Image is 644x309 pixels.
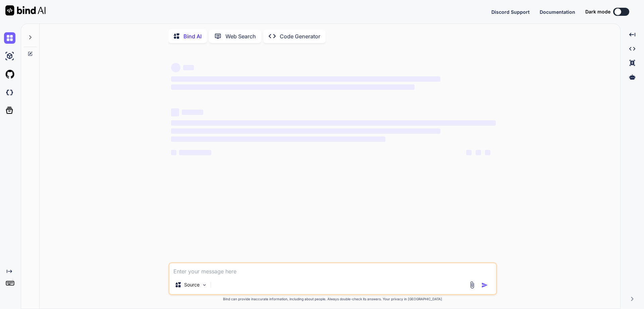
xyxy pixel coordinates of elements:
button: Discord Support [491,8,530,15]
span: ‌ [183,65,194,70]
img: Bind AI [5,5,46,15]
img: darkCloudIdeIcon [4,87,15,98]
span: ‌ [171,76,440,82]
p: Bind can provide inaccurate information, including about people. Always double-check its answers.... [168,297,497,302]
img: githubLight [4,69,15,80]
button: Documentation [540,8,575,15]
span: Dark mode [585,8,610,15]
span: ‌ [171,150,176,155]
span: ‌ [171,108,179,116]
p: Code Generator [280,32,320,40]
span: ‌ [171,120,496,126]
span: ‌ [179,150,211,155]
img: icon [481,282,488,288]
p: Bind AI [183,32,202,40]
img: Pick Models [202,282,207,288]
img: ai-studio [4,50,15,62]
img: chat [4,32,15,44]
span: Discord Support [491,9,530,15]
span: ‌ [485,150,490,155]
span: ‌ [171,84,415,90]
span: Documentation [540,9,575,15]
span: ‌ [171,137,385,142]
img: attachment [468,281,476,289]
span: ‌ [171,63,180,72]
span: ‌ [476,150,481,155]
span: ‌ [466,150,472,155]
p: Source [184,281,200,288]
span: ‌ [171,128,440,134]
p: Web Search [225,32,256,40]
span: ‌ [182,110,203,115]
